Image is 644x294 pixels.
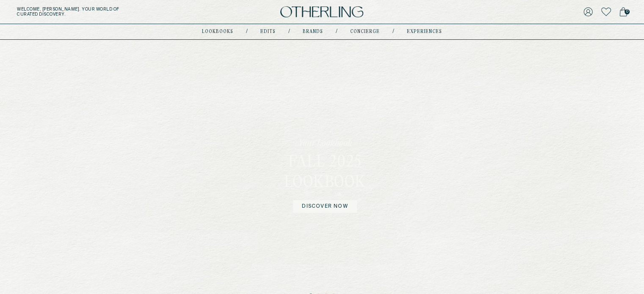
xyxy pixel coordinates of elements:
[293,200,357,213] a: DISCOVER NOW
[17,7,200,17] h5: Welcome, [PERSON_NAME] . Your world of curated discovery.
[619,6,627,18] a: 0
[298,137,352,149] p: Your Lookbook
[392,28,394,35] div: /
[303,30,323,34] a: Brands
[260,30,276,34] a: Edits
[280,6,363,18] img: logo
[251,153,400,193] h3: Fall 2025 Lookbook
[246,28,248,35] div: /
[202,30,233,34] a: lookbooks
[288,28,290,35] div: /
[407,30,442,34] a: experiences
[350,30,380,34] a: concierge
[336,28,337,35] div: /
[625,9,630,14] span: 0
